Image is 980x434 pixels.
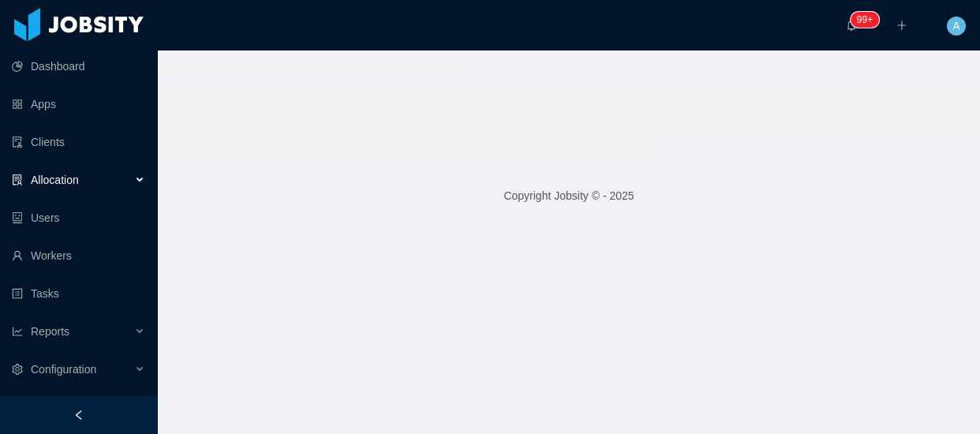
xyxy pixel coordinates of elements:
[12,326,23,337] i: icon: line-chart
[851,12,879,28] sup: 156
[896,20,907,31] i: icon: plus
[31,174,79,186] span: Allocation
[158,169,980,223] footer: Copyright Jobsity © - 2025
[952,17,959,36] span: A
[12,174,23,185] i: icon: solution
[12,88,145,120] a: icon: appstoreApps
[12,240,145,271] a: icon: userWorkers
[12,364,23,375] i: icon: setting
[12,126,145,158] a: icon: auditClients
[12,278,145,309] a: icon: profileTasks
[12,51,145,82] a: icon: pie-chartDashboard
[12,202,145,234] a: icon: robotUsers
[31,363,96,376] span: Configuration
[846,20,857,31] i: icon: bell
[31,325,69,338] span: Reports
